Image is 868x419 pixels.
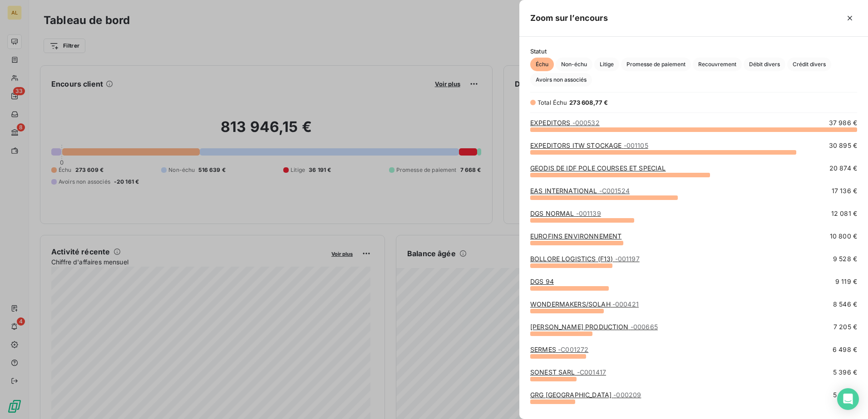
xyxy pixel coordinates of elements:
[831,209,857,218] span: 12 081 €
[599,187,630,195] span: - C001524
[833,345,857,354] span: 6 498 €
[832,186,857,195] span: 17 136 €
[833,368,857,377] span: 5 396 €
[530,300,639,308] a: WONDERMAKERS/SOLAH
[530,58,554,71] button: Échu
[577,368,606,376] span: - C001417
[594,58,619,71] button: Litige
[530,187,630,195] a: EAS INTERNATIONAL
[615,255,640,263] span: - 001197
[787,58,831,71] button: Crédit divers
[538,99,567,106] span: Total Échu
[530,255,640,263] a: BOLLORE LOGISTICS (F13)
[833,322,857,331] span: 7 205 €
[833,254,857,263] span: 9 528 €
[613,391,641,399] span: - 000209
[519,118,868,408] div: grid
[558,346,588,353] span: - C001272
[624,141,648,149] span: - 001105
[530,323,658,331] a: [PERSON_NAME] PRODUCTION
[829,118,857,127] span: 37 986 €
[530,73,592,87] button: Avoirs non associés
[833,300,857,309] span: 8 546 €
[530,232,621,240] a: EUROFINS ENVIRONNEMENT
[621,58,691,71] button: Promesse de paiement
[530,391,641,399] a: GRG [GEOGRAPHIC_DATA]
[530,209,601,217] a: DGS NORMAL
[530,48,857,55] span: Statut
[530,141,648,149] a: EXPEDITORS ITW STOCKAGE
[530,346,588,353] a: SERMES
[530,278,554,285] a: DGS 94
[530,368,606,376] a: SONEST SARL
[830,232,857,241] span: 10 800 €
[612,300,639,308] span: - 000421
[693,58,742,71] button: Recouvrement
[631,323,658,331] span: - 000665
[530,12,608,24] h5: Zoom sur l’encours
[556,58,592,71] button: Non-échu
[744,58,785,71] button: Débit divers
[576,209,601,217] span: - 001139
[530,164,666,172] a: GEODIS DE IDF POLE COURSES ET SPECIAL
[833,390,857,400] span: 5 204 €
[829,164,857,173] span: 20 874 €
[572,119,600,127] span: - 000532
[829,141,857,150] span: 30 895 €
[835,277,857,286] span: 9 119 €
[837,388,859,410] div: Open Intercom Messenger
[530,119,600,127] a: EXPEDITORS
[569,99,608,106] span: 273 608,77 €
